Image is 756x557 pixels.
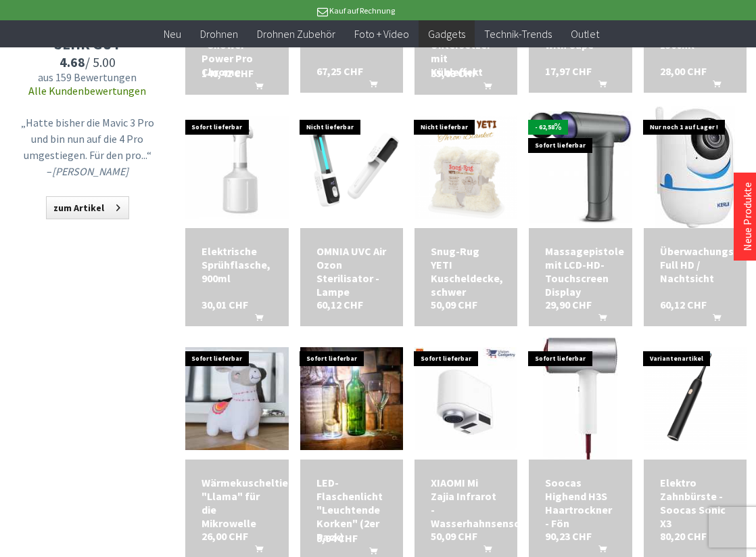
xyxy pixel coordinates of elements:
[660,476,730,530] a: Elektro Zahnbürste - Soocas Sonic X3 80,20 CHF
[660,64,707,78] span: 28,00 CHF
[484,27,552,41] span: Technik-Trends
[545,476,615,530] div: Soocas Highend H3S Haartrockner - Fön
[247,20,345,48] a: Drohnen Zubehör
[740,182,754,251] a: Neue Produkte
[431,476,501,530] div: XIAOMI Mi Zajia Infrarot - Wasserhahnsensor
[353,78,385,95] button: In den Warenkorb
[46,196,129,219] a: zum Artikel
[316,476,387,543] div: LED-Flaschenlicht "Leuchtende Korken" (2er Pack)
[543,338,617,460] img: Soocas Highend H3S Haartrockner - Fön
[431,529,477,543] span: 50,09 CHF
[28,84,146,97] a: Alle Kundenbewertungen
[20,114,155,179] p: „Hatte bisher die Mavic 3 Pro und bin nun auf die 4 Pro umgestiegen. Für den pro...“ –
[529,111,632,223] img: Massagepistole mit LCD-HD-Touchscreen Display
[467,80,500,97] button: In den Warenkorb
[300,347,403,450] img: LED-Flaschenlicht "Leuchtende Korken" (2er Pack)
[316,244,387,298] div: OMNIA UVC Air Ozon Sterilisator - Lampe
[185,347,288,450] img: Wärmekuscheltier "Llama" für die Mikrowelle
[16,70,158,84] span: aus 159 Bewertungen
[582,311,615,329] button: In den Warenkorb
[202,244,272,285] a: Elektrische Sprühflasche, 900ml 30,01 CHF In den Warenkorb
[431,66,477,80] span: 35,03 CHF
[419,20,475,48] a: Gadgets
[200,27,238,41] span: Drohnen
[545,476,615,530] a: Soocas Highend H3S Haartrockner - Fön 90,23 CHF In den Warenkorb
[571,27,599,41] span: Outlet
[154,20,191,48] a: Neu
[316,531,358,545] span: 9,94 CHF
[202,476,272,530] a: Wärmekuscheltier "Llama" für die Mikrowelle 26,00 CHF In den Warenkorb
[316,244,387,298] a: OMNIA UVC Air Ozon Sterilisator - Lampe 60,12 CHF
[582,78,615,95] button: In den Warenkorb
[660,529,707,543] span: 80,20 CHF
[545,529,592,543] span: 90,23 CHF
[545,64,592,78] span: 17,97 CHF
[644,347,747,450] img: Elektro Zahnbürste - Soocas Sonic X3
[431,298,477,311] span: 50,09 CHF
[545,244,615,298] a: Massagepistole mit LCD-HD-Touchscreen Display 29,90 CHF In den Warenkorb
[52,164,128,178] em: [PERSON_NAME]
[60,53,85,70] span: 4.68
[316,298,363,311] span: 60,12 CHF
[475,20,561,48] a: Technik-Trends
[185,116,288,219] img: Elektrische Sprühflasche, 900ml
[431,244,501,298] a: Snug-Rug YETI Kuscheldecke, schwer 50,09 CHF
[696,311,729,329] button: In den Warenkorb
[202,66,254,80] span: 140,42 CHF
[164,27,181,41] span: Neu
[202,298,248,311] span: 30,01 CHF
[191,20,247,48] a: Drohnen
[655,106,735,228] img: Überwachungskamera Full HD / Nachtsicht
[354,27,409,41] span: Foto + Video
[415,116,517,219] img: Snug-Rug YETI Kuscheldecke, schwer
[660,244,730,285] a: Überwachungskamera Full HD / Nachtsicht 60,12 CHF In den Warenkorb
[660,476,730,530] div: Elektro Zahnbürste - Soocas Sonic X3
[239,311,271,329] button: In den Warenkorb
[345,20,419,48] a: Foto + Video
[316,64,363,78] span: 67,25 CHF
[202,529,248,543] span: 26,00 CHF
[316,476,387,543] a: LED-Flaschenlicht "Leuchtende Korken" (2er Pack) 9,94 CHF In den Warenkorb
[696,78,729,95] button: In den Warenkorb
[257,27,335,41] span: Drohnen Zubehör
[545,244,615,298] div: Massagepistole mit LCD-HD-Touchscreen Display
[202,11,272,79] a: Bluetooth-Duschlautsprecher - Shower Power Pro Chrome 140,42 CHF In den Warenkorb
[16,53,158,70] span: / 5.00
[431,476,501,530] a: XIAOMI Mi Zajia Infrarot - Wasserhahnsensor 50,09 CHF In den Warenkorb
[431,244,501,298] div: Snug-Rug YETI Kuscheldecke, schwer
[561,20,609,48] a: Outlet
[415,347,517,450] img: XIAOMI Mi Zajia Infrarot - Wasserhahnsensor
[545,298,592,311] span: 29,90 CHF
[202,244,272,285] div: Elektrische Sprühflasche, 900ml
[660,244,730,285] div: Überwachungskamera Full HD / Nachtsicht
[300,116,403,219] img: OMNIA UVC Air Ozon Sterilisator - Lampe
[431,11,501,79] a: Diamond Glas inkl. Marmor-Untersetzer mit Kühleffekt 35,03 CHF In den Warenkorb
[428,27,465,41] span: Gadgets
[660,298,707,311] span: 60,12 CHF
[239,80,271,97] button: In den Warenkorb
[202,476,272,530] div: Wärmekuscheltier "Llama" für die Mikrowelle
